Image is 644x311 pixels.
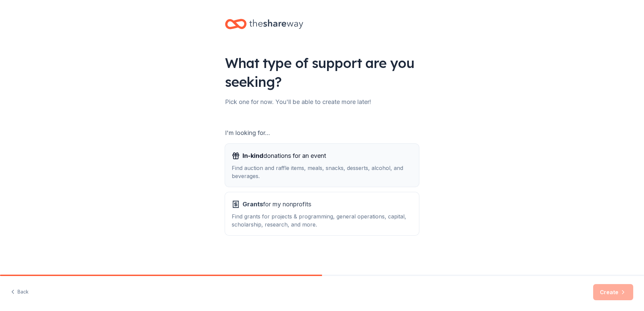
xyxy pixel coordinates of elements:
[225,144,419,187] button: In-kinddonations for an eventFind auction and raffle items, meals, snacks, desserts, alcohol, and...
[232,164,412,180] div: Find auction and raffle items, meals, snacks, desserts, alcohol, and beverages.
[225,192,419,235] button: Grantsfor my nonprofitsFind grants for projects & programming, general operations, capital, schol...
[225,54,419,91] div: What type of support are you seeking?
[11,285,29,299] button: Back
[243,201,263,208] span: Grants
[243,152,263,159] span: In-kind
[232,212,412,229] div: Find grants for projects & programming, general operations, capital, scholarship, research, and m...
[225,128,419,138] div: I'm looking for...
[243,150,326,161] span: donations for an event
[243,199,311,210] span: for my nonprofits
[225,97,419,107] div: Pick one for now. You'll be able to create more later!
